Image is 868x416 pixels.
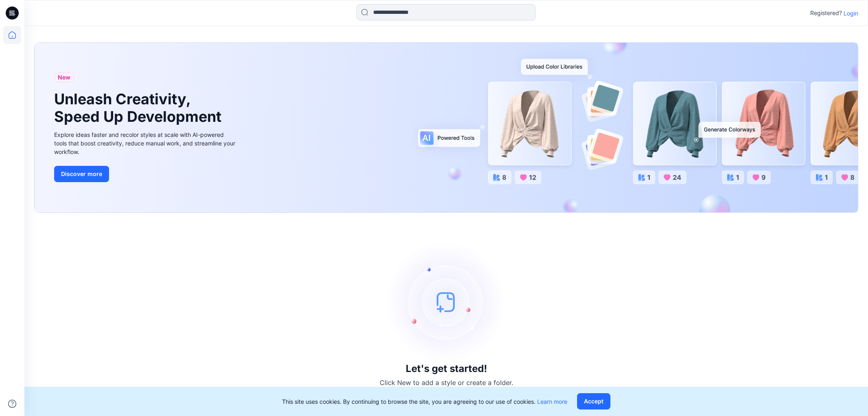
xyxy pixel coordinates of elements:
button: Discover more [54,166,109,182]
p: Click New to add a style or create a folder. [380,378,513,387]
h1: Unleash Creativity, Speed Up Development [54,90,225,125]
h3: Let's get started! [406,363,487,374]
a: Learn more [537,398,567,405]
p: This site uses cookies. By continuing to browse the site, you are agreeing to our use of cookies. [282,397,567,406]
img: empty-state-image.svg [385,241,507,363]
span: New [58,73,70,82]
div: Explore ideas faster and recolor styles at scale with AI-powered tools that boost creativity, red... [54,130,237,156]
p: Login [844,9,858,18]
a: Discover more [54,166,237,182]
p: Registered? [810,8,842,18]
button: Accept [577,393,610,409]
